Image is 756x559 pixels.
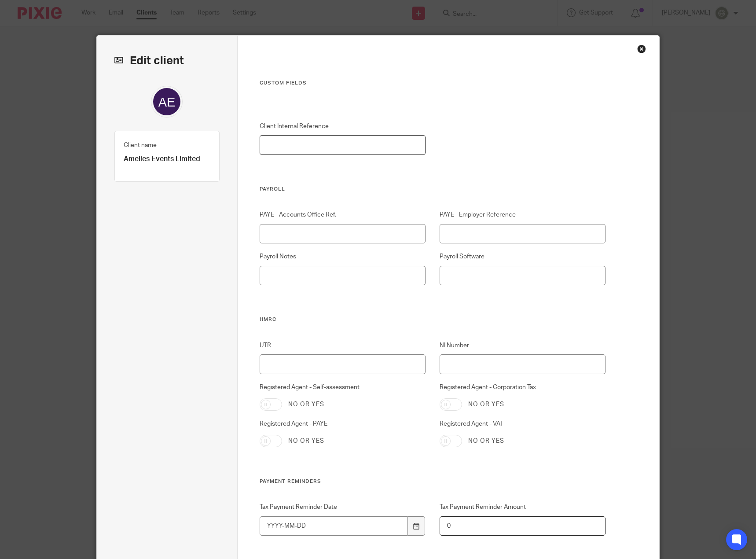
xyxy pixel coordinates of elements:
[288,437,324,445] label: No or yes
[260,252,426,261] label: Payroll Notes
[440,252,606,261] label: Payroll Software
[440,419,606,428] label: Registered Agent - VAT
[260,80,606,87] h3: Custom fields
[260,316,606,323] h3: HMRC
[637,44,646,53] div: Close this dialog window
[260,186,606,193] h3: Payroll
[440,383,606,392] label: Registered Agent - Corporation Tax
[260,478,606,485] h3: Payment reminders
[260,503,426,511] label: Tax Payment Reminder Date
[260,419,426,428] label: Registered Agent - PAYE
[260,516,408,536] input: YYYY-MM-DD
[288,400,324,409] label: No or yes
[260,383,426,392] label: Registered Agent - Self-assessment
[151,86,183,118] img: svg%3E
[468,400,504,409] label: No or yes
[440,341,606,350] label: NI Number
[440,503,606,511] label: Tax Payment Reminder Amount
[440,210,606,219] label: PAYE - Employer Reference
[260,341,426,350] label: UTR
[260,122,426,131] label: Client Internal Reference
[114,53,220,68] h2: Edit client
[124,154,210,164] p: Amelies Events Limited
[260,210,426,219] label: PAYE - Accounts Office Ref.
[124,141,157,150] label: Client name
[468,437,504,445] label: No or yes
